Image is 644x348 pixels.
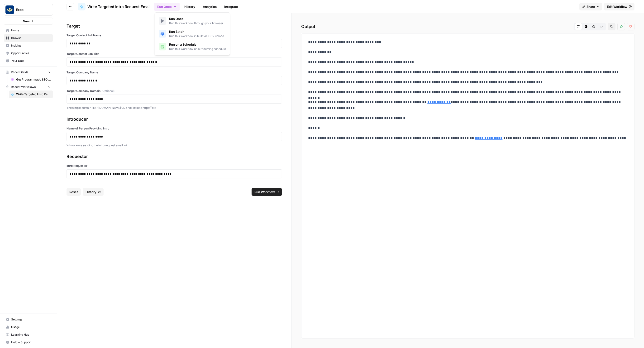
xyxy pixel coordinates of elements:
[587,4,595,9] span: Share
[67,164,282,168] label: Intro Requestor
[157,14,228,27] a: Run OnceRun this Workflow through your browser
[86,190,96,194] span: History
[4,338,53,346] button: Help + Support
[67,188,81,196] button: Reset
[67,52,282,56] label: Target Contact Job Title
[4,316,53,323] a: Settings
[301,23,634,30] h2: Output
[169,42,226,47] span: Run on a Schedule
[11,340,51,344] span: Help + Support
[4,83,53,91] button: Recent Workflows
[11,85,36,89] span: Recent Workflows
[4,69,53,76] button: Recent Grids
[4,27,53,34] a: Home
[169,47,226,51] span: Run this Workflow on a recurring schedule
[11,51,51,55] span: Opportunities
[9,91,53,98] a: Write Targeted Intro Request Email
[252,188,282,196] button: Run Workflow
[16,7,45,12] span: Exec
[83,188,104,196] button: History
[67,116,282,123] div: Introducer
[67,143,282,148] p: Who are we sending the intro request email to?
[67,153,282,160] div: Requestor
[254,190,275,194] span: Run Workflow
[604,3,634,10] a: Edit Workflow
[169,16,223,21] span: Run Once
[4,323,53,331] a: Usage
[4,42,53,49] a: Insights
[11,28,51,33] span: Home
[155,12,230,55] div: Run Once
[169,34,224,38] span: Run this Workflow in bulk via CSV upload
[11,59,51,63] span: Your Data
[221,3,241,10] a: Integrate
[169,21,223,25] span: Run this Workflow through your browser
[4,57,53,65] a: Your Data
[4,18,53,25] button: New
[23,19,30,24] span: New
[5,5,14,14] img: Exec Logo
[67,105,282,110] p: The simple domain like "[DOMAIN_NAME]". Do not include https:// etc
[101,89,114,93] span: (Optional)
[4,4,53,16] button: Workspace: Exec
[87,4,150,10] span: Write Targeted Intro Request Email
[67,126,282,131] label: Name of Person Providing Intro
[67,33,282,38] label: Target Contact Full Name
[11,325,51,329] span: Usage
[11,317,51,322] span: Settings
[4,49,53,57] a: Opportunities
[78,3,150,10] a: Write Targeted Intro Request Email
[67,89,282,93] label: Target Company Domain
[169,29,224,34] span: Run Batch
[69,190,78,194] span: Reset
[11,70,28,74] span: Recent Grids
[200,3,219,10] a: Analytics
[4,34,53,42] a: Browse
[67,70,282,75] label: Target Company Name
[11,333,51,337] span: Learning Hub
[67,23,282,29] div: Target
[11,36,51,40] span: Browse
[9,76,53,83] a: Get Programmatic SEO Keyword Ideas
[16,92,51,96] span: Write Targeted Intro Request Email
[11,43,51,48] span: Insights
[157,27,228,40] a: Run BatchRun this Workflow in bulk via CSV upload
[4,331,53,338] a: Learning Hub
[579,3,602,10] button: Share
[157,40,228,53] a: Run on a ScheduleRun this Workflow on a recurring schedule
[181,3,198,10] a: History
[16,77,51,82] span: Get Programmatic SEO Keyword Ideas
[154,3,180,11] button: Run Once
[607,4,627,9] span: Edit Workflow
